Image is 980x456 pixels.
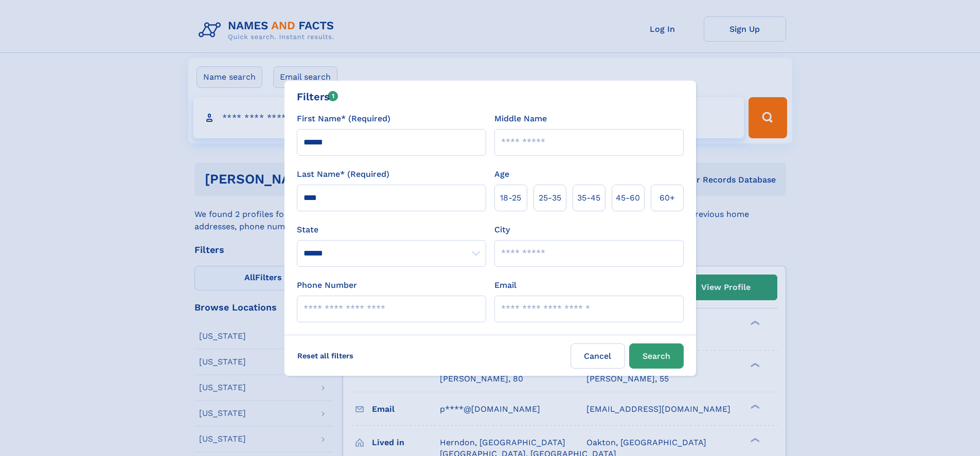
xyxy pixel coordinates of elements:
span: 35‑45 [577,192,600,204]
label: Last Name* (Required) [297,168,389,180]
label: Age [494,168,509,180]
label: First Name* (Required) [297,113,390,125]
button: Search [629,343,684,369]
span: 60+ [660,192,675,204]
label: Phone Number [297,279,357,291]
label: Reset all filters [291,343,360,368]
span: 25‑35 [539,192,561,204]
span: 45‑60 [616,192,640,204]
label: Cancel [571,343,625,369]
label: City [494,224,510,236]
label: State [297,224,486,236]
div: Filters [297,89,338,104]
label: Email [494,279,516,291]
span: 18‑25 [500,192,521,204]
label: Middle Name [494,113,547,125]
